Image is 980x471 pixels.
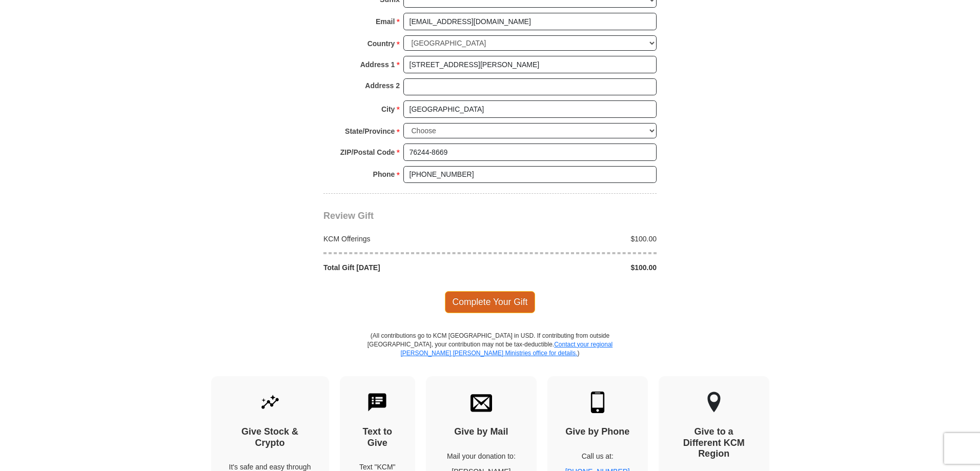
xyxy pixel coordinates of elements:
p: Call us at: [565,451,630,461]
strong: Country [367,36,395,51]
strong: State/Province [345,124,395,138]
img: envelope.svg [471,392,492,413]
img: text-to-give.svg [366,392,388,413]
a: Contact your regional [PERSON_NAME] [PERSON_NAME] Ministries office for details. [400,341,612,357]
strong: Email [376,14,395,29]
h4: Give by Mail [444,426,519,438]
h4: Give to a Different KCM Region [677,426,751,460]
img: other-region [707,392,721,413]
div: $100.00 [490,262,662,273]
img: give-by-stock.svg [259,392,281,413]
div: Total Gift [DATE] [318,262,491,273]
div: KCM Offerings [318,234,491,244]
h4: Give Stock & Crypto [229,426,311,448]
strong: Address 1 [360,57,395,72]
p: Mail your donation to: [444,451,519,461]
span: Complete Your Gift [445,291,536,313]
span: Review Gift [323,211,374,221]
strong: ZIP/Postal Code [340,145,395,159]
h4: Text to Give [358,426,398,448]
div: $100.00 [490,234,662,244]
strong: Phone [373,167,395,181]
strong: City [381,102,395,116]
h4: Give by Phone [565,426,630,438]
img: mobile.svg [587,392,608,413]
p: (All contributions go to KCM [GEOGRAPHIC_DATA] in USD. If contributing from outside [GEOGRAPHIC_D... [367,332,613,376]
strong: Address 2 [365,78,400,93]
